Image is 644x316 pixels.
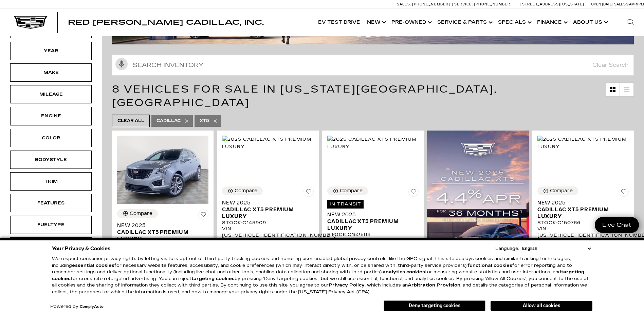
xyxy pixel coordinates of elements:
[327,232,419,238] div: Stock : C152588
[550,188,573,194] div: Compare
[34,221,68,229] div: Fueltype
[537,136,629,151] img: 2025 Cadillac XT5 Premium Luxury
[397,2,452,6] a: Sales: [PHONE_NUMBER]
[327,200,364,209] span: In Transit
[412,2,450,6] span: [PHONE_NUMBER]
[599,221,635,229] span: Live Chat
[34,69,68,76] div: Make
[198,209,208,222] button: Save Vehicle
[388,9,434,36] a: Pre-Owned
[454,2,473,6] span: Service:
[570,9,610,36] a: About Us
[491,301,592,311] button: Allow all cookies
[327,211,413,218] span: New 2025
[327,199,419,232] a: In TransitNew 2025Cadillac XT5 Premium Luxury
[495,9,534,36] a: Specials
[130,211,152,217] div: Compare
[222,220,313,226] div: Stock : C148909
[534,9,570,36] a: Finance
[364,9,388,36] a: New
[222,206,308,220] span: Cadillac XT5 Premium Luxury
[10,42,92,60] div: YearYear
[10,85,92,103] div: MileageMileage
[10,237,92,256] div: TransmissionTransmission
[626,2,644,6] span: 9 AM-6 PM
[112,83,497,109] span: 8 Vehicles for Sale in [US_STATE][GEOGRAPHIC_DATA], [GEOGRAPHIC_DATA]
[34,199,68,207] div: Features
[34,134,68,142] div: Color
[34,47,68,55] div: Year
[112,55,634,76] input: Search Inventory
[384,300,485,311] button: Deny targeting cookies
[452,2,514,6] a: Service: [PHONE_NUMBER]
[340,188,363,194] div: Compare
[117,222,208,242] a: New 2025Cadillac XT5 Premium Luxury
[34,91,68,98] div: Mileage
[303,186,314,199] button: Save Vehicle
[619,186,629,199] button: Save Vehicle
[408,186,419,199] button: Save Vehicle
[537,206,624,220] span: Cadillac XT5 Premium Luxury
[117,209,158,218] button: Compare Vehicle
[408,282,460,288] strong: Arbitration Provision
[434,9,495,36] a: Service & Parts
[80,305,104,309] a: ComplyAuto
[595,217,639,233] a: Live Chat
[52,244,111,253] span: Your Privacy & Cookies
[467,263,512,268] strong: functional cookies
[327,186,368,195] button: Compare Vehicle
[52,256,592,295] p: We respect consumer privacy rights by letting visitors opt out of third-party tracking cookies an...
[10,194,92,212] div: FeaturesFeatures
[327,218,413,232] span: Cadillac XT5 Premium Luxury
[10,129,92,147] div: ColorColor
[117,136,208,204] img: 2025 Cadillac XT5 Premium Luxury
[10,216,92,234] div: FueltypeFueltype
[191,276,235,281] strong: targeting cookies
[222,136,313,151] img: 2025 Cadillac XT5 Premium Luxury
[397,2,411,6] span: Sales:
[117,229,203,242] span: Cadillac XT5 Premium Luxury
[537,199,629,220] a: New 2025Cadillac XT5 Premium Luxury
[10,63,92,82] div: MakeMake
[68,18,264,26] span: Red [PERSON_NAME] Cadillac, Inc.
[591,2,613,6] span: Open [DATE]
[235,188,257,194] div: Compare
[200,117,209,125] span: XT5
[72,263,114,268] strong: essential cookies
[537,226,629,238] div: VIN: [US_VEHICLE_IDENTIFICATION_NUMBER]
[474,2,512,6] span: [PHONE_NUMBER]
[52,269,584,281] strong: targeting cookies
[222,199,308,206] span: New 2025
[537,199,624,206] span: New 2025
[383,269,425,275] strong: analytics cookies
[68,19,264,26] a: Red [PERSON_NAME] Cadillac, Inc.
[117,222,203,229] span: New 2025
[222,199,313,220] a: New 2025Cadillac XT5 Premium Luxury
[50,304,104,309] div: Powered by
[614,2,626,6] span: Sales:
[34,178,68,185] div: Trim
[537,220,629,226] div: Stock : C150786
[34,112,68,120] div: Engine
[117,117,144,125] span: Clear All
[115,58,128,70] svg: Click to toggle on voice search
[157,117,181,125] span: Cadillac
[495,246,519,251] div: Language:
[34,156,68,163] div: Bodystyle
[520,2,584,6] a: [STREET_ADDRESS][US_STATE]
[10,107,92,125] div: EngineEngine
[222,186,263,195] button: Compare Vehicle
[10,172,92,191] div: TrimTrim
[315,9,364,36] a: EV Test Drive
[329,282,365,288] a: Privacy Policy
[10,151,92,169] div: BodystyleBodystyle
[520,245,592,252] select: Language Select
[537,186,578,195] button: Compare Vehicle
[14,16,48,29] img: Cadillac Dark Logo with Cadillac White Text
[327,136,419,151] img: 2025 Cadillac XT5 Premium Luxury
[222,226,313,238] div: VIN: [US_VEHICLE_IDENTIFICATION_NUMBER]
